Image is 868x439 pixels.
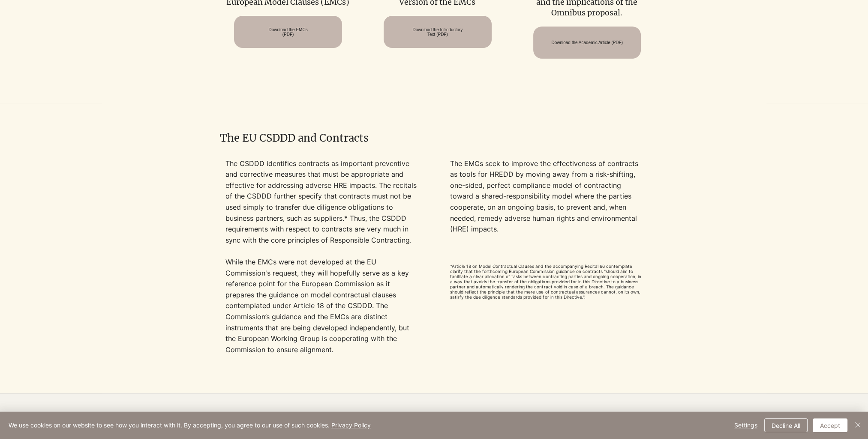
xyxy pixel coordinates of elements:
button: Close [853,418,863,432]
span: We use cookies on our website to see how you interact with it. By accepting, you agree to our use... [9,421,371,429]
a: Download the EMCs (PDF) [234,16,342,48]
p: The CSDDD identifies contracts as important preventive and corrective measures that must be appro... [225,158,418,246]
span: *Article 18 on Model Contractual Clauses and the accompanying Recital 66 contemplate clarify that... [450,264,641,300]
button: Decline All [764,418,808,432]
p: The EMCs seek to improve the effectiveness of contracts as tools for HREDD by moving away from a ... [450,158,643,235]
span: Download the Academic Article (PDF) [551,40,623,45]
span: Download the EMCs (PDF) [268,27,307,37]
a: Privacy Policy [331,421,371,429]
span: Download the Introductory Text (PDF) [412,27,463,37]
p: While the EMCs were not developed at the EU Commission's request,​ they will hopefully serve as a... [225,257,418,377]
button: Accept [813,418,847,432]
a: Download the Introductory Text (PDF) [384,16,491,48]
a: Download the Academic Article (PDF) [533,27,641,59]
h2: The EU CSDDD and Contracts [220,131,649,145]
img: Close [853,420,863,430]
span: Settings [734,419,757,432]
